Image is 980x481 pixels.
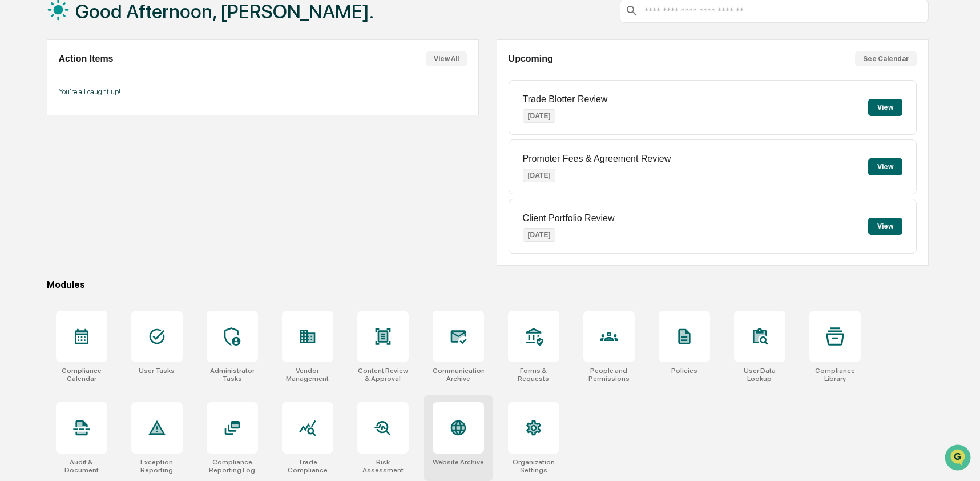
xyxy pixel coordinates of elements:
p: [DATE] [523,169,556,182]
span: Preclearance [23,144,74,155]
img: 1746055101610-c473b297-6a78-478c-a979-82029cc54cd1 [11,87,32,108]
a: 🗄️Attestations [78,139,146,160]
p: Client Portfolio Review [523,213,615,223]
div: User Tasks [139,367,175,375]
div: Organization Settings [508,458,559,474]
div: Modules [47,279,929,290]
button: Start new chat [194,91,208,105]
div: Forms & Requests [508,367,559,383]
span: Pylon [114,194,138,202]
p: Promoter Fees & Agreement Review [523,154,671,164]
div: Audit & Document Logs [56,458,107,474]
p: [DATE] [523,109,556,123]
p: Trade Blotter Review [523,94,608,105]
h2: Action Items [59,54,114,64]
span: Attestations [94,144,142,155]
div: Compliance Reporting Log [207,458,258,474]
button: View All [426,51,467,66]
div: Website Archive [433,458,484,466]
div: 🔎 [11,167,21,176]
div: Administrator Tasks [207,367,258,383]
div: Content Review & Approval [357,367,409,383]
div: User Data Lookup [734,367,785,383]
button: View [868,158,902,175]
div: Communications Archive [433,367,484,383]
div: Compliance Calendar [56,367,107,383]
div: Risk Assessment [357,458,409,474]
iframe: Open customer support [943,443,974,474]
a: 🔎Data Lookup [7,161,76,182]
p: How can we help? [11,24,208,42]
div: Vendor Management [282,367,333,383]
div: People and Permissions [583,367,635,383]
div: Compliance Library [809,367,861,383]
div: We're available if you need us! [39,99,144,108]
div: Start new chat [39,87,187,99]
div: 🗄️ [83,145,92,154]
div: 🖐️ [11,145,21,154]
button: See Calendar [855,51,917,66]
p: [DATE] [523,228,556,242]
div: Trade Compliance [282,458,333,474]
p: You're all caught up! [59,87,467,96]
button: View [868,99,902,116]
div: Exception Reporting [131,458,183,474]
span: Data Lookup [23,166,72,177]
a: Powered byPylon [80,193,138,202]
a: 🖐️Preclearance [7,139,78,160]
div: Policies [671,367,697,375]
button: View [868,218,902,235]
h2: Upcoming [509,54,553,64]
